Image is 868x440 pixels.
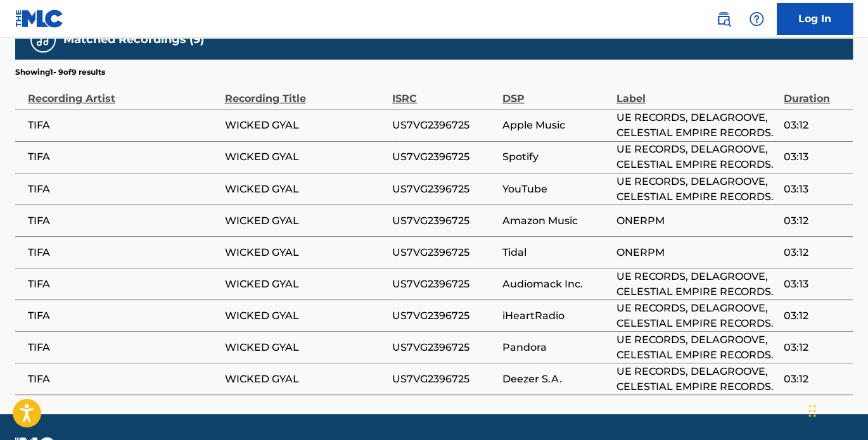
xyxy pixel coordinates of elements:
[616,363,777,394] span: UE RECORDS, DELAGROOVE, CELESTIAL EMPIRE RECORDS.
[63,32,204,47] h5: Matched Recordings (9)
[35,32,51,47] img: Matched Recordings
[225,118,386,133] span: WICKED GYAL
[392,149,496,165] span: US7VG2396725
[392,118,496,133] span: US7VG2396725
[502,276,610,291] span: Audiomack Inc.
[502,339,610,355] span: Pandora
[225,213,386,228] span: WICKED GYAL
[616,110,777,141] span: UE RECORDS, DELAGROOVE, CELESTIAL EMPIRE RECORDS.
[808,392,816,430] div: Drag
[28,118,219,133] span: TIFA
[616,142,777,172] span: UE RECORDS, DELAGROOVE, CELESTIAL EMPIRE RECORDS.
[502,181,610,196] span: YouTube
[28,149,219,165] span: TIFA
[225,308,386,323] span: WICKED GYAL
[28,339,219,355] span: TIFA
[392,339,496,355] span: US7VG2396725
[502,371,610,386] span: Deezer S.A.
[502,118,610,133] span: Apple Music
[392,276,496,291] span: US7VG2396725
[805,379,868,440] iframe: Chat Widget
[784,244,846,260] span: 03:12
[777,3,853,35] a: Log In
[616,300,777,330] span: UE RECORDS, DELAGROOVE, CELESTIAL EMPIRE RECORDS.
[15,9,64,28] img: MLC Logo
[784,213,846,228] span: 03:12
[28,276,219,291] span: TIFA
[616,332,777,362] span: UE RECORDS, DELAGROOVE, CELESTIAL EMPIRE RECORDS.
[225,339,386,355] span: WICKED GYAL
[28,213,219,228] span: TIFA
[616,213,777,228] span: ONERPM
[616,78,777,106] div: Label
[225,276,386,291] span: WICKED GYAL
[392,213,496,228] span: US7VG2396725
[392,78,496,106] div: ISRC
[225,371,386,386] span: WICKED GYAL
[711,6,736,32] a: Public Search
[616,173,777,204] span: UE RECORDS, DELAGROOVE, CELESTIAL EMPIRE RECORDS.
[502,308,610,323] span: iHeartRadio
[744,6,769,32] div: Help
[502,213,610,228] span: Amazon Music
[392,308,496,323] span: US7VG2396725
[784,149,846,165] span: 03:13
[225,149,386,165] span: WICKED GYAL
[28,371,219,386] span: TIFA
[784,276,846,291] span: 03:13
[784,308,846,323] span: 03:12
[392,181,496,196] span: US7VG2396725
[502,149,610,165] span: Spotify
[616,244,777,260] span: ONERPM
[28,244,219,260] span: TIFA
[502,78,610,106] div: DSP
[784,339,846,355] span: 03:12
[784,181,846,196] span: 03:13
[616,268,777,299] span: UE RECORDS, DELAGROOVE, CELESTIAL EMPIRE RECORDS.
[502,244,610,260] span: Tidal
[225,244,386,260] span: WICKED GYAL
[784,371,846,386] span: 03:12
[749,11,764,27] img: help
[28,308,219,323] span: TIFA
[15,66,105,78] p: Showing 1 - 9 of 9 results
[392,244,496,260] span: US7VG2396725
[225,78,386,106] div: Recording Title
[225,181,386,196] span: WICKED GYAL
[28,181,219,196] span: TIFA
[784,78,846,106] div: Duration
[716,11,731,27] img: search
[28,78,219,106] div: Recording Artist
[392,371,496,386] span: US7VG2396725
[784,118,846,133] span: 03:12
